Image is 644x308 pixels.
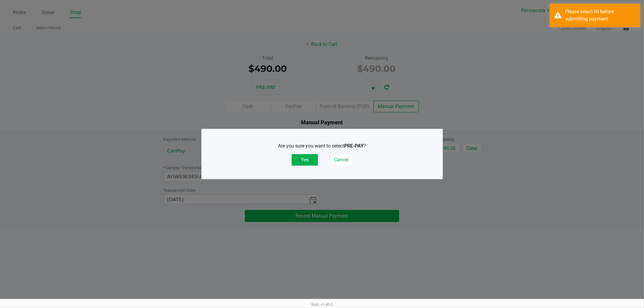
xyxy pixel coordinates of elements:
[311,302,333,307] span: Web: v1.40.0
[330,154,352,166] button: Cancel
[292,154,318,166] button: Yes
[344,143,364,149] b: PRE-PAY
[218,142,426,150] p: Are you sure you want to select ?
[565,8,636,23] div: Please select till before submitting payment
